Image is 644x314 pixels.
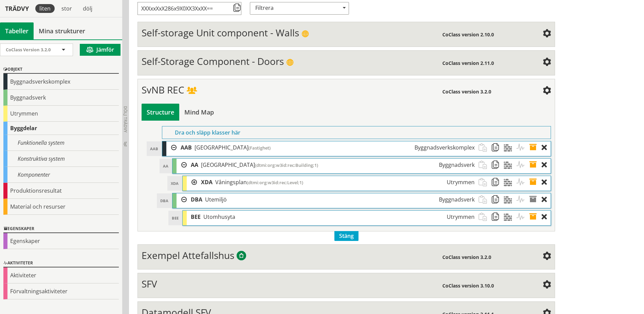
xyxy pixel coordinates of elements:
[233,4,241,12] span: Kopiera
[541,193,551,206] div: Ta bort objekt
[529,211,541,223] span: Egenskaper
[479,159,491,171] span: Klistra in strukturobjekt
[516,141,529,154] span: Aktiviteter
[286,59,294,66] span: Publik struktur
[195,144,249,151] span: [GEOGRAPHIC_DATA]
[3,267,119,283] div: Aktiviteter
[3,283,119,299] div: Förvaltningsaktiviteter
[504,159,516,171] span: Material
[205,196,227,203] span: Utemiljö
[191,161,198,169] span: AA
[35,4,55,13] div: liten
[301,30,309,38] span: Publik struktur
[543,87,551,95] span: Inställningar
[529,159,541,171] span: Egenskaper
[543,58,551,67] span: Inställningar
[79,4,96,13] div: dölj
[442,88,491,95] span: CoClass version 3.2.0
[3,74,119,90] div: Byggnadsverkskomplex
[201,178,213,186] span: XDA
[191,196,202,203] span: DBA
[447,213,475,221] span: Utrymmen
[162,126,551,139] div: Dra och släpp klasser här
[504,211,516,223] span: Material
[157,193,172,208] div: DBA
[415,144,475,151] span: Byggnadsverkskomplex
[142,55,284,68] span: Self-Storage Component - Doors
[187,87,197,95] span: Delad struktur
[142,277,157,290] span: SFV
[541,211,551,223] div: Ta bort objekt
[247,179,303,186] span: (dtmi:org:w3id:rec:Level;1)
[3,233,119,249] div: Egenskaper
[516,159,529,171] span: Aktiviteter
[334,231,358,241] span: Stäng
[142,104,179,121] div: Bygg och visa struktur i tabellvy
[142,83,184,96] span: SvNB REC
[197,176,478,189] div: AAB.AA.XDA
[187,159,478,171] div: AAB.AA
[516,193,529,206] span: Aktiviteter
[168,211,182,225] div: BEE
[516,176,529,189] span: Aktiviteter
[3,167,119,183] div: Komponenter
[491,159,504,171] span: Kopiera strukturobjekt
[137,2,241,15] input: Nyckel till åtkomststruktur via API (kräver API-licensabonnemang)
[187,211,478,223] div: AAB.DBA.BEE
[3,66,119,74] div: Objekt
[3,199,119,215] div: Material och resurser
[442,31,494,38] span: CoClass version 2.10.0
[255,162,318,168] span: (dtmi:org:w3id:rec:Building;1)
[543,252,551,261] span: Inställningar
[237,251,246,261] span: Byggtjänsts exempelstrukturer
[160,159,172,173] div: AA
[529,176,541,189] span: Egenskaper
[3,90,119,106] div: Byggnadsverk
[541,176,551,189] div: Ta bort objekt
[142,249,234,262] span: Exempel Attefallshus
[203,213,235,221] span: Utomhusyta
[516,211,529,223] span: Aktiviteter
[250,2,349,15] div: Filtrera
[181,144,192,151] span: AAB
[191,213,201,221] span: BEE
[3,122,119,135] div: Byggdelar
[491,211,504,223] span: Kopiera strukturobjekt
[439,196,475,203] span: Byggnadsverk
[3,135,119,151] div: Funktionella system
[543,281,551,289] span: Inställningar
[57,4,76,13] div: stor
[491,193,504,206] span: Kopiera strukturobjekt
[479,211,491,223] span: Klistra in strukturobjekt
[215,178,247,186] span: Våningsplan
[1,5,33,12] div: Trädvy
[541,159,551,171] div: Ta bort objekt
[3,225,119,233] div: Egenskaper
[3,183,119,199] div: Produktionsresultat
[447,178,475,186] span: Utrymmen
[491,141,504,154] span: Kopiera strukturobjekt
[249,145,271,151] span: (Fastighet)
[34,22,90,39] a: Mina strukturer
[529,141,541,154] span: Egenskaper
[442,254,491,260] span: CoClass version 3.2.0
[6,47,51,53] span: CoClass Version 3.2.0
[177,141,478,154] div: AAB
[479,193,491,206] span: Klistra in strukturobjekt
[543,30,551,38] span: Inställningar
[123,106,128,133] span: Dölj trädvy
[439,161,475,169] span: Byggnadsverk
[3,259,119,267] div: Aktiviteter
[504,176,516,189] span: Material
[479,176,491,189] span: Klistra in strukturobjekt
[179,104,219,121] div: Bygg och visa struktur i en mind map-vy
[147,141,162,156] div: AAB
[491,176,504,189] span: Kopiera strukturobjekt
[80,44,121,56] button: Jämför
[142,26,299,39] span: Self-storage Unit component - Walls
[442,60,494,66] span: CoClass version 2.11.0
[529,193,541,206] span: Egenskaper
[479,141,491,154] span: Klistra in strukturobjekt
[504,193,516,206] span: Material
[3,106,119,122] div: Utrymmen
